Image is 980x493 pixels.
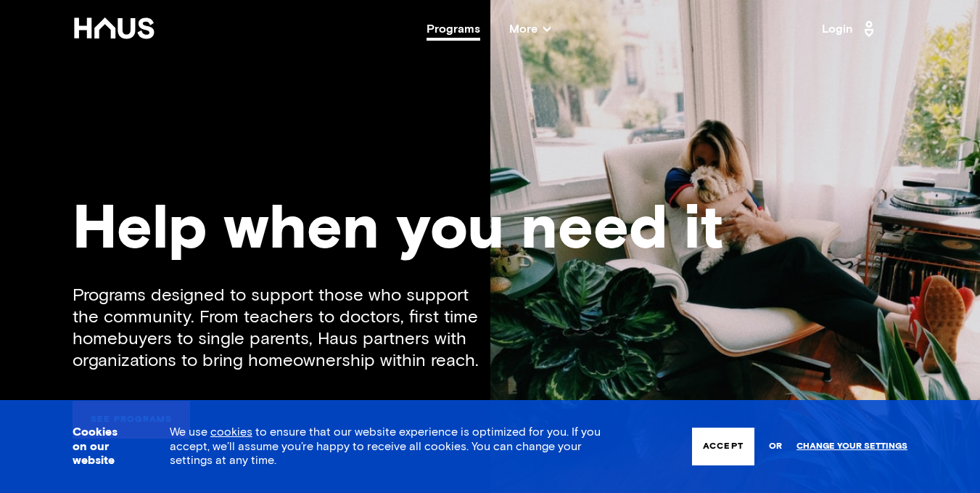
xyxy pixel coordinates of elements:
[692,428,754,465] button: Accept
[427,23,480,35] a: Programs
[796,441,907,452] a: Change your settings
[73,285,490,372] div: Programs designed to support those who support the community. From teachers to doctors, first tim...
[509,23,551,35] span: More
[73,425,133,468] h3: Cookies on our website
[769,434,782,460] span: or
[73,200,907,261] div: Help when you need it
[170,426,601,465] span: We use to ensure that our website experience is optimized for you. If you accept, we’ll assume yo...
[210,426,252,438] a: cookies
[822,17,878,41] a: Login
